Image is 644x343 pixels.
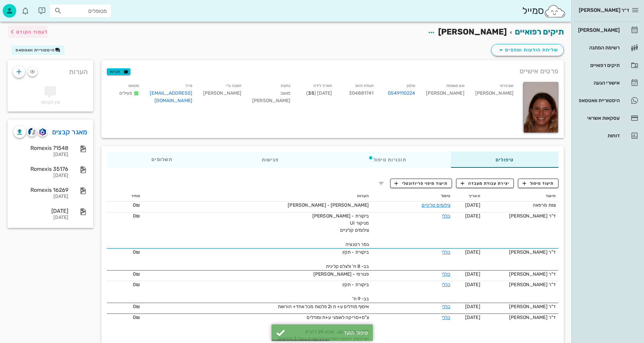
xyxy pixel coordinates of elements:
img: romexis logo [39,128,46,136]
a: תיקים רפואיים [515,27,564,37]
span: ביקורת - [PERSON_NAME] מניקור UI צילומים קליניים גמר רטנציה [312,213,369,247]
div: עסקאות אשראי [577,115,620,121]
button: תיעוד טיפול [518,179,558,188]
div: סמייל [522,4,566,18]
div: צוות מרפאה [486,202,556,209]
div: הערות [7,60,93,80]
a: מאגר קבצים [52,127,88,137]
small: סטטוס [128,84,139,88]
span: 0₪ [133,202,140,208]
a: [PERSON_NAME] [574,22,641,38]
span: פנורמי - [PERSON_NAME] [313,271,369,277]
div: [DATE] [14,173,68,179]
button: היסטוריית וואטסאפ [11,45,65,55]
img: cliniview logo [28,128,36,136]
span: [DATE] [465,271,480,277]
button: cliniview logo [27,127,37,137]
a: 0549110224 [388,90,415,97]
span: 0₪ [133,213,140,219]
a: כללי [442,304,450,310]
button: תיעוד מיפוי פריודונטלי [390,179,452,188]
div: [PERSON_NAME] [470,81,519,109]
span: 304881741 [349,90,374,96]
span: 0₪ [133,315,140,320]
small: מייל [186,84,192,88]
a: כללי [442,282,450,288]
a: תיקים רפואיים [574,57,641,73]
span: פרטים אישיים [520,66,558,76]
a: דוחות [574,128,641,144]
div: [PERSON_NAME] [198,81,247,109]
span: ביקורת - תקין בב- 9 ח' [342,282,369,302]
span: 0₪ [133,304,140,310]
a: כללי [442,213,450,219]
span: 0₪ [133,271,140,277]
span: שליחת הודעות וטפסים [497,46,558,54]
div: [PERSON_NAME] [577,27,620,33]
div: [DATE] [14,152,68,158]
small: טלפון [407,84,415,88]
span: [DATE] [465,282,480,288]
span: 0₪ [133,282,140,288]
span: [DATE] [465,304,480,310]
a: כללי [442,315,450,320]
a: היסטוריית וואטסאפ [574,92,641,109]
button: יצירת עבודת מעבדה [456,179,514,188]
span: תשלומים [151,157,172,162]
span: יצירת עבודת מעבדה [461,180,509,186]
span: לעמוד הקודם [16,29,48,35]
div: ד"ר [PERSON_NAME] [486,249,556,256]
span: [DATE] [465,202,480,208]
div: Romexis 71548 [14,145,68,151]
div: Romexis 16269 [14,187,68,193]
span: איסוף מודלים ע+ ת ו2 פלטות מכל אחד+ הוראות [278,304,369,310]
small: שם פרטי [500,84,514,88]
div: [DATE] [14,208,68,214]
small: שם משפחה [446,84,464,88]
span: מושב [PERSON_NAME] [252,90,290,104]
a: כללי [442,249,450,255]
span: ד״ר [PERSON_NAME] [579,7,629,13]
div: ד"ר [PERSON_NAME] [486,281,556,288]
button: תגיות [107,68,130,75]
img: SmileCloud logo [544,4,566,18]
div: תוכניות טיפול [324,152,451,168]
div: היסטוריית וואטסאפ [577,98,620,103]
span: [DATE] ( ) [306,90,332,96]
div: רשימת המתנה [577,45,620,50]
button: לעמוד הקודם [8,26,48,38]
th: תאריך [453,191,483,202]
span: [DATE] [465,249,480,255]
small: תאריך לידה [313,84,332,88]
span: תגיות [110,69,127,75]
small: כתובת [281,84,291,88]
span: תיעוד מיפוי פריודונטלי [395,180,448,186]
span: תג [20,5,24,9]
span: ביקורת - תקין בב- 8 ח' ולצלם קלינית [326,249,369,269]
span: [PERSON_NAME] - [PERSON_NAME] [288,202,369,208]
span: פעילים [119,90,133,96]
div: תיקים רפואיים [577,63,620,68]
span: [DATE] [465,315,480,320]
span: אין הערות [41,99,60,105]
span: 0₪ [133,249,140,255]
a: [EMAIL_ADDRESS][DOMAIN_NAME] [150,90,192,104]
a: אישורי הגעה [574,75,641,91]
div: ד"ר [PERSON_NAME] [486,303,556,310]
a: כללי [442,271,450,277]
div: Romexis 35176 [14,166,68,172]
div: ד"ר [PERSON_NAME] [486,314,556,321]
div: פגישות [217,152,324,168]
div: [PERSON_NAME] [421,81,470,109]
small: הופנה ע״י [226,84,241,88]
span: [PERSON_NAME] [438,27,507,37]
a: עסקאות אשראי [574,110,641,126]
div: ד"ר [PERSON_NAME] [486,271,556,278]
button: שליחת הודעות וטפסים [491,44,564,56]
div: טיפול תועד [288,329,368,336]
strong: 35 [308,90,314,96]
a: רשימת המתנה [574,40,641,56]
button: romexis logo [38,127,47,137]
div: דוחות [577,133,620,138]
span: היסטוריית וואטסאפ [16,48,55,52]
